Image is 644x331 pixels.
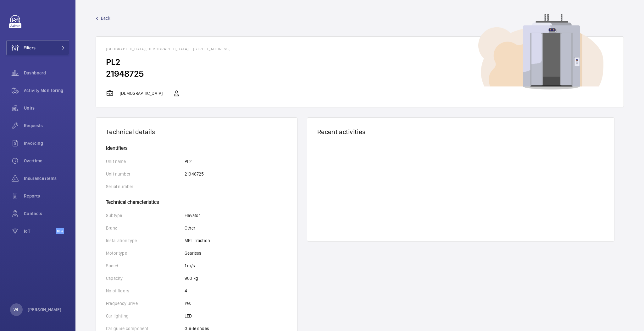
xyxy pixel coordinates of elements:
[185,250,201,256] p: Gearless
[185,263,195,269] p: 1 m/s
[106,225,185,231] p: Brand
[317,128,604,136] h2: Recent activities
[185,237,210,244] p: MRL Traction
[106,183,185,190] p: Serial number
[106,171,185,177] p: Unit number
[185,275,198,281] p: 900 kg
[185,225,195,231] p: Other
[24,193,69,199] span: Reports
[106,288,185,294] p: No of floors
[185,313,192,319] p: LED
[24,87,69,94] span: Activity Monitoring
[106,56,613,68] h2: PL2
[185,300,191,307] p: Yes
[28,307,62,313] p: [PERSON_NAME]
[24,210,69,217] span: Contacts
[24,158,69,164] span: Overtime
[185,171,204,177] p: 21948725
[56,228,64,234] span: Beta
[106,68,613,79] h2: 21948725
[24,45,36,51] span: Filters
[6,40,69,55] button: Filters
[24,140,69,146] span: Invoicing
[106,250,185,256] p: Motor type
[106,313,185,319] p: Car lighting
[106,128,287,136] h1: Technical details
[106,196,287,205] h4: Technical characteristics
[185,288,187,294] p: 4
[106,146,287,151] h4: Identifiers
[24,105,69,111] span: Units
[24,228,56,234] span: IoT
[106,158,185,165] p: Unit name
[106,237,185,244] p: Installation type
[106,300,185,307] p: Frequency drive
[185,158,192,165] p: PL2
[185,212,200,219] p: Elevator
[101,15,110,21] span: Back
[185,183,190,190] p: ---
[106,263,185,269] p: Speed
[14,307,19,313] p: WL
[106,275,185,281] p: Capacity
[120,90,163,96] p: [DEMOGRAPHIC_DATA]
[24,122,69,129] span: Requests
[106,212,185,219] p: Subtype
[24,70,69,76] span: Dashboard
[106,47,613,51] h1: [GEOGRAPHIC_DATA][DEMOGRAPHIC_DATA] - [STREET_ADDRESS]
[478,14,603,90] img: device image
[24,175,69,182] span: Insurance items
